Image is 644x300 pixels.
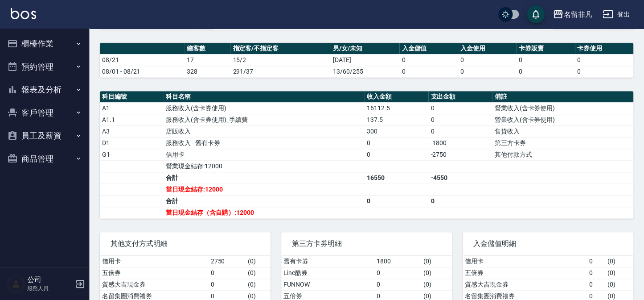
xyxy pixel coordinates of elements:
[605,256,633,267] td: ( 0 )
[463,267,587,279] td: 五倍券
[365,137,428,149] td: 0
[517,66,575,77] td: 0
[208,256,246,267] td: 2750
[230,43,330,54] th: 指定客/不指定客
[374,279,421,290] td: 0
[549,5,595,24] button: 名留非凡
[492,91,633,103] th: 備註
[365,149,428,160] td: 0
[185,54,230,66] td: 17
[365,172,428,183] td: 16550
[492,125,633,137] td: 售貨收入
[428,149,492,160] td: -2750
[281,279,374,290] td: FUNNOW
[399,43,458,54] th: 入金儲值
[563,9,592,20] div: 名留非凡
[587,267,605,279] td: 0
[605,279,633,290] td: ( 0 )
[100,43,633,78] table: a dense table
[11,8,36,19] img: Logo
[208,267,246,279] td: 0
[365,91,428,103] th: 收入金額
[458,66,516,77] td: 0
[428,137,492,149] td: -1800
[246,267,271,279] td: ( 0 )
[4,78,86,101] button: 報表及分析
[100,114,164,125] td: A1.1
[230,66,330,77] td: 291/37
[365,102,428,114] td: 16112.5
[428,195,492,207] td: 0
[458,54,516,66] td: 0
[4,124,86,147] button: 員工及薪資
[331,54,400,66] td: [DATE]
[100,149,164,160] td: G1
[164,172,365,183] td: 合計
[463,279,587,290] td: 質感大吉現金券
[575,66,633,77] td: 0
[281,256,374,267] td: 舊有卡券
[374,267,421,279] td: 0
[246,256,271,267] td: ( 0 )
[246,279,271,290] td: ( 0 )
[164,195,365,207] td: 合計
[100,54,185,66] td: 08/21
[100,66,185,77] td: 08/01 - 08/21
[100,256,208,267] td: 信用卡
[492,114,633,125] td: 營業收入(含卡券使用)
[428,91,492,103] th: 支出金額
[292,239,441,248] span: 第三方卡券明細
[164,207,365,218] td: 當日現金結存（含自購）:12000
[458,43,516,54] th: 入金使用
[517,43,575,54] th: 卡券販賣
[365,114,428,125] td: 137.5
[164,125,365,137] td: 店販收入
[374,256,421,267] td: 1800
[100,267,208,279] td: 五倍券
[27,284,73,292] p: 服務人員
[492,102,633,114] td: 營業收入(含卡券使用)
[4,55,86,79] button: 預約管理
[164,137,365,149] td: 服務收入 - 舊有卡券
[164,91,365,103] th: 科目名稱
[100,125,164,137] td: A3
[428,172,492,183] td: -4550
[575,54,633,66] td: 0
[421,256,452,267] td: ( 0 )
[331,43,400,54] th: 男/女/未知
[428,114,492,125] td: 0
[164,114,365,125] td: 服務收入(含卡券使用)_手續費
[100,279,208,290] td: 質感大吉現金券
[27,275,73,284] h5: 公司
[4,101,86,125] button: 客戶管理
[164,149,365,160] td: 信用卡
[399,54,458,66] td: 0
[399,66,458,77] td: 0
[331,66,400,77] td: 13/60/255
[4,32,86,55] button: 櫃檯作業
[517,54,575,66] td: 0
[421,279,452,290] td: ( 0 )
[208,279,246,290] td: 0
[100,91,164,103] th: 科目編號
[463,256,587,267] td: 信用卡
[365,195,428,207] td: 0
[111,239,260,248] span: 其他支付方式明細
[230,54,330,66] td: 15/2
[164,102,365,114] td: 服務收入(含卡券使用)
[281,267,374,279] td: Line酷券
[587,256,605,267] td: 0
[527,5,545,23] button: save
[100,102,164,114] td: A1
[164,160,365,172] td: 營業現金結存:12000
[575,43,633,54] th: 卡券使用
[492,137,633,149] td: 第三方卡券
[428,125,492,137] td: 0
[421,267,452,279] td: ( 0 )
[185,66,230,77] td: 328
[7,275,25,293] img: Person
[365,125,428,137] td: 300
[587,279,605,290] td: 0
[185,43,230,54] th: 總客數
[428,102,492,114] td: 0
